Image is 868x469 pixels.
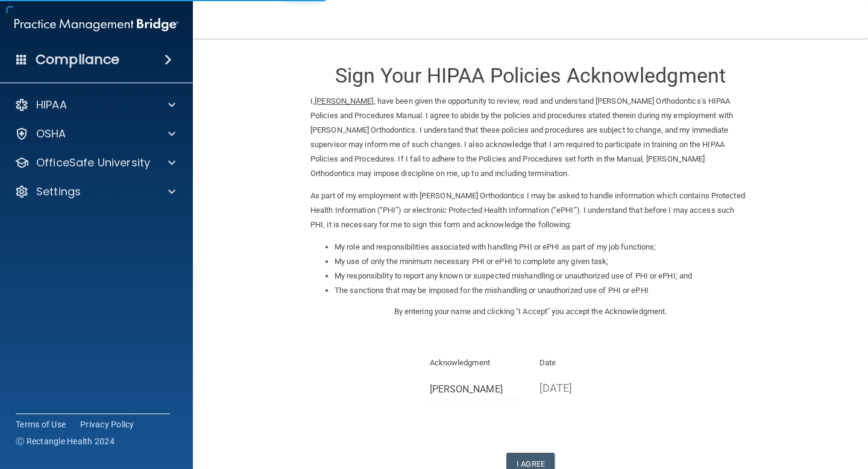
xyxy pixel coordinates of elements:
[335,269,750,283] li: My responsibility to report any known or suspected mishandling or unauthorized use of PHI or ePHI...
[310,189,750,232] p: As part of my employment with [PERSON_NAME] Orthodontics I may be asked to handle information whi...
[14,156,175,170] a: OfficeSafe University
[539,378,632,398] p: [DATE]
[36,98,67,112] p: HIPAA
[36,127,66,141] p: OSHA
[14,127,175,141] a: OSHA
[80,418,134,430] a: Privacy Policy
[539,356,632,370] p: Date
[36,184,81,199] p: Settings
[14,13,178,37] img: PMB logo
[16,418,66,430] a: Terms of Use
[335,240,750,254] li: My role and responsibilities associated with handling PHI or ePHI as part of my job functions;
[310,304,750,319] p: By entering your name and clicking "I Accept" you accept the Acknowledgment.
[310,65,750,87] h3: Sign Your HIPAA Policies Acknowledgment
[36,156,150,170] p: OfficeSafe University
[430,378,522,400] input: Full Name
[430,356,522,370] p: Acknowledgment
[16,435,115,447] span: Ⓒ Rectangle Health 2024
[14,98,175,112] a: HIPAA
[335,254,750,269] li: My use of only the minimum necessary PHI or ePHI to complete any given task;
[310,94,750,181] p: I, , have been given the opportunity to review, read and understand [PERSON_NAME] Orthodontics’s ...
[335,283,750,298] li: The sanctions that may be imposed for the mishandling or unauthorized use of PHI or ePHI
[36,51,119,68] h4: Compliance
[14,184,175,199] a: Settings
[315,96,373,105] ins: [PERSON_NAME]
